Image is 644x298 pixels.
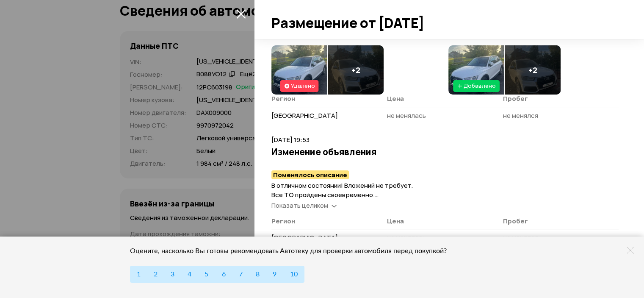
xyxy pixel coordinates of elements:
[271,94,295,103] span: Регион
[171,271,174,278] span: 3
[232,266,249,283] button: 7
[448,45,504,95] img: 1.xOgJOLaMni29G2DDuCmizRw7a0PcrQk3h6MOMNujXzqL-FIw3f9SNduuWGaIolllhqIJYr8.tD3kRWT9HfCS7Y5k89pGif7...
[266,266,283,283] button: 9
[130,247,458,255] div: Оцените, насколько Вы готовы рекомендовать Автотеку для проверки автомобиля перед покупкой?
[256,271,260,278] span: 8
[239,271,243,278] span: 7
[188,271,191,278] span: 4
[198,266,215,283] button: 5
[164,266,181,283] button: 3
[234,7,248,20] button: закрыть
[222,271,226,278] span: 6
[387,111,426,120] span: не менялась
[291,82,315,89] span: Удалено
[130,266,147,283] button: 1
[503,111,538,120] span: не менялся
[387,217,404,226] span: Цена
[271,181,413,209] span: В отличном состоянии! Вложений не требует. Все ТО пройдены своевременно. [PERSON_NAME] эксплуатация.
[271,217,295,226] span: Регион
[147,266,164,283] button: 2
[283,266,304,283] button: 10
[154,271,158,278] span: 2
[271,45,327,95] img: 1.-uV4z7aMoCDM7F7OyaKQwG3MVU72VTc-_FVlN_0JNzv6XWM69l9sba8JN2v8WGFv-lRnP84.JA4uze_DfI1f2pMPy30Yaup...
[215,266,232,283] button: 6
[249,266,266,283] button: 8
[271,135,619,145] p: [DATE] 19:53
[273,271,276,278] span: 9
[271,146,619,157] h3: Изменение объявления
[351,65,360,75] h4: + 2
[271,233,338,242] span: [GEOGRAPHIC_DATA]
[205,271,208,278] span: 5
[271,111,338,120] span: [GEOGRAPHIC_DATA]
[181,266,198,283] button: 4
[271,201,337,210] a: Показать целиком
[137,271,141,278] span: 1
[503,217,528,226] span: Пробег
[503,94,528,103] span: Пробег
[503,233,538,242] span: не менялся
[271,170,349,179] mark: Поменялось описание
[271,201,328,210] span: Показать целиком
[464,82,496,89] span: Добавлено
[528,65,537,75] h4: + 2
[387,233,426,242] span: не менялась
[387,94,404,103] span: Цена
[290,271,297,278] span: 10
